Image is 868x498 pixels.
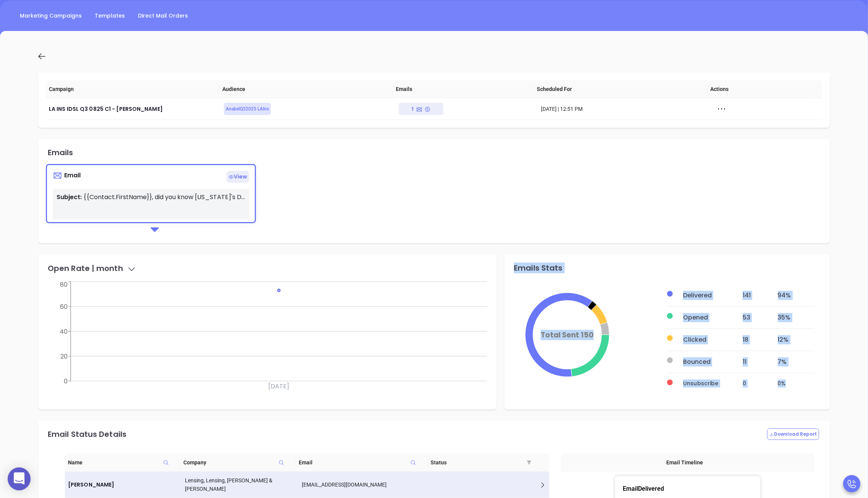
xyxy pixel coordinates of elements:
[64,171,81,180] span: Email
[133,10,193,22] a: Direct Mail Orders
[68,480,179,489] a: [PERSON_NAME]
[683,357,732,367] div: Bounced
[767,428,819,440] button: Download Report
[60,280,68,289] tspan: 80
[49,104,218,114] div: LA INS IDSL Q3 0825 C1 - [PERSON_NAME]
[743,313,767,322] div: 53
[48,430,126,438] div: Email Status Details
[185,476,296,493] div: Lensing, Lensing, [PERSON_NAME] & [PERSON_NAME]
[743,357,767,367] div: 11
[60,352,68,361] tspan: 20
[64,377,68,386] tspan: 0
[15,10,86,22] a: Marketing Campaigns
[60,327,68,336] tspan: 40
[683,380,732,383] div: Unsubscribe
[226,105,269,113] span: AnabelQ32025 LAIns
[60,302,68,311] tspan: 60
[299,458,424,467] span: Email
[527,460,531,465] span: filter
[683,313,732,322] div: Opened
[525,454,533,471] span: filter
[778,335,815,344] div: 12 %
[411,103,431,115] div: 1
[219,80,393,98] th: Audience
[393,80,534,98] th: Emails
[541,330,594,340] tspan: Total Sent 150
[514,264,562,272] div: Emails Stats
[302,480,429,489] div: [EMAIL_ADDRESS][DOMAIN_NAME]
[778,291,815,300] div: 94 %
[561,454,808,472] th: Email Timeline
[743,380,767,383] div: 0
[778,380,815,383] div: 0 %
[96,263,136,274] span: month
[683,291,732,300] div: Delivered
[269,382,290,391] tspan: [DATE]
[48,264,136,274] div: Open Rate |
[708,80,816,98] th: Actions
[431,458,540,467] span: Status
[90,10,130,22] a: Templates
[743,335,767,344] div: 18
[57,193,82,201] span: Subject:
[46,80,219,98] th: Campaign
[48,149,73,156] div: Emails
[623,484,753,493] p: Email Delivered
[541,105,710,113] div: [DATE] | 12:51 PM
[743,291,767,300] div: 141
[183,458,293,467] span: Company
[778,357,815,367] div: 7 %
[68,458,177,467] span: Name
[534,80,707,98] th: Scheduled For
[683,335,732,344] div: Clicked
[57,193,245,202] p: {{Contact.FirstName}}, did you know [US_STATE]'s Data Protection Law is now being enforced?
[227,171,249,183] span: View
[778,313,815,322] div: 35 %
